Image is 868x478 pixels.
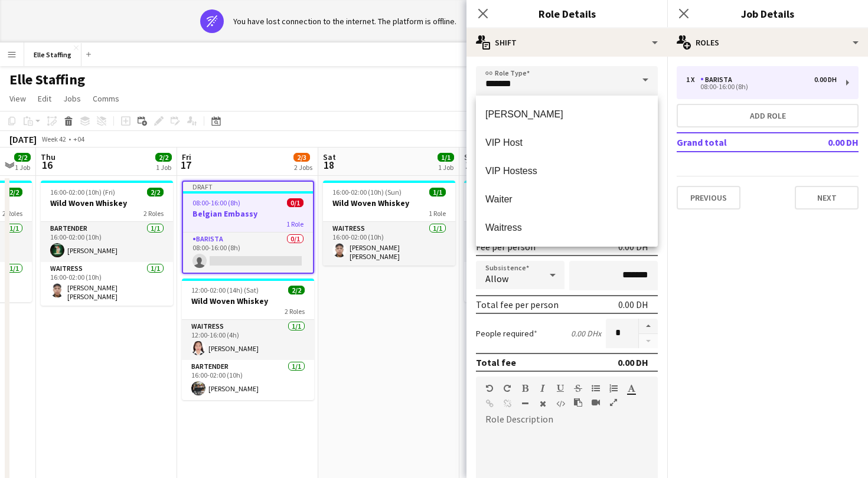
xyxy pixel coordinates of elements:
[462,158,478,172] span: 19
[789,133,859,152] td: 0.00 DH
[88,91,124,106] a: Comms
[539,384,547,393] button: Italic
[286,220,304,228] span: 1 Role
[667,6,868,21] h3: Job Details
[485,384,494,393] button: Undo
[293,153,310,162] span: 2/3
[39,135,68,143] span: Week 42
[182,152,191,162] span: Fri
[571,328,601,339] div: 0.00 DH x
[182,320,314,360] app-card-role: Waitress1/112:00-16:00 (4h)[PERSON_NAME]
[39,158,56,172] span: 16
[182,296,314,306] h3: Wild Woven Whiskey
[182,279,314,400] app-job-card: 12:00-02:00 (14h) (Sat)2/2Wild Woven Whiskey2 RolesWaitress1/112:00-16:00 (4h)[PERSON_NAME]Barten...
[466,28,667,57] div: Shift
[9,93,26,104] span: View
[180,158,191,172] span: 17
[24,43,81,66] button: Elle Staffing
[618,299,648,310] div: 0.00 DH
[556,399,564,408] button: HTML Code
[429,188,446,197] span: 1/1
[618,356,648,368] div: 0.00 DH
[485,194,648,205] span: Waiter
[476,299,559,310] div: Total fee per person
[15,163,30,172] div: 1 Job
[677,133,789,152] td: Grand total
[429,209,446,218] span: 1 Role
[464,198,596,208] h3: Wild Woven Whiskey
[438,153,454,162] span: 1/1
[9,71,85,89] h1: Elle Staffing
[156,163,171,172] div: 1 Job
[609,384,618,393] button: Ordered List
[667,28,868,57] div: Roles
[476,328,537,339] label: People required
[814,76,837,84] div: 0.00 DH
[521,384,529,393] button: Bold
[41,198,173,208] h3: Wild Woven Whiskey
[294,163,312,172] div: 2 Jobs
[323,198,455,208] h3: Wild Woven Whiskey
[41,181,173,306] app-job-card: 16:00-02:00 (10h) (Fri)2/2Wild Woven Whiskey2 RolesBartender1/116:00-02:00 (10h)[PERSON_NAME]Wait...
[288,286,305,294] span: 2/2
[63,93,81,104] span: Jobs
[93,93,119,104] span: Comms
[155,153,172,162] span: 2/2
[183,233,313,273] app-card-role: Barista0/108:00-16:00 (8h)
[323,181,455,266] app-job-card: 16:00-02:00 (10h) (Sun)1/1Wild Woven Whiskey1 RoleWaitress1/116:00-02:00 (10h)[PERSON_NAME] [PERS...
[556,384,564,393] button: Underline
[287,198,304,207] span: 0/1
[464,262,596,302] app-card-role: Waitress1/116:00-02:00 (10h)[PERSON_NAME]
[677,104,859,127] button: Add role
[143,209,164,218] span: 2 Roles
[609,398,618,407] button: Fullscreen
[686,76,700,84] div: 1 x
[73,135,84,143] div: +04
[539,399,547,408] button: Clear Formatting
[464,181,596,302] app-job-card: 16:00-02:00 (10h) (Mon)2/2Wild Woven Whiskey2 RolesBartender1/116:00-02:00 (10h)[PERSON_NAME]Wait...
[485,273,508,284] span: Allow
[41,262,173,306] app-card-role: Waitress1/116:00-02:00 (10h)[PERSON_NAME] [PERSON_NAME]
[192,198,240,207] span: 08:00-16:00 (8h)
[618,241,648,253] div: 0.00 DH
[521,399,529,408] button: Horizontal Line
[592,398,600,407] button: Insert video
[485,165,648,176] span: VIP Hostess
[50,188,115,197] span: 16:00-02:00 (10h) (Fri)
[438,163,453,172] div: 1 Job
[191,286,259,294] span: 12:00-02:00 (14h) (Sat)
[2,209,22,218] span: 2 Roles
[9,133,37,145] div: [DATE]
[700,76,737,84] div: Barista
[574,384,582,393] button: Strikethrough
[332,188,402,197] span: 16:00-02:00 (10h) (Sun)
[485,222,648,233] span: Waitress
[466,6,667,21] h3: Role Details
[464,222,596,262] app-card-role: Bartender1/116:00-02:00 (10h)[PERSON_NAME]
[485,137,648,148] span: VIP Host
[321,158,336,172] span: 18
[285,307,305,316] span: 2 Roles
[677,186,740,209] button: Previous
[5,91,31,106] a: View
[639,319,658,334] button: Increase
[33,91,56,106] a: Edit
[476,241,536,253] div: Fee per person
[6,188,22,197] span: 2/2
[323,222,455,266] app-card-role: Waitress1/116:00-02:00 (10h)[PERSON_NAME] [PERSON_NAME]
[503,384,511,393] button: Redo
[183,208,313,219] h3: Belgian Embassy
[233,16,456,27] div: You have lost connection to the internet. The platform is offline.
[14,153,31,162] span: 2/2
[476,356,516,368] div: Total fee
[147,188,164,197] span: 2/2
[795,186,859,209] button: Next
[182,181,314,274] app-job-card: Draft08:00-16:00 (8h)0/1Belgian Embassy1 RoleBarista0/108:00-16:00 (8h)
[464,152,478,162] span: Sun
[41,222,173,262] app-card-role: Bartender1/116:00-02:00 (10h)[PERSON_NAME]
[41,152,56,162] span: Thu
